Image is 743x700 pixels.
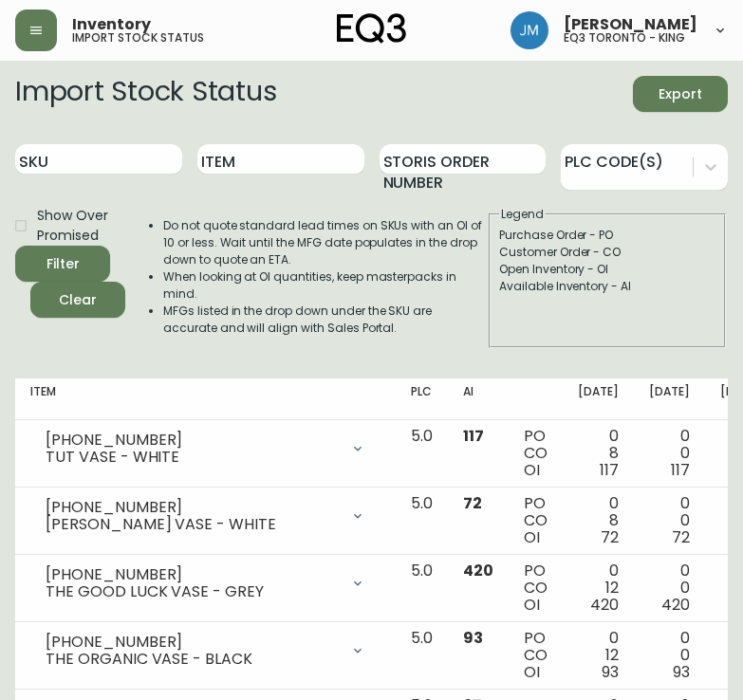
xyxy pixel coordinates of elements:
[46,634,339,651] div: [PHONE_NUMBER]
[661,594,690,616] span: 420
[499,244,715,261] div: Customer Order - CO
[511,11,548,49] img: b88646003a19a9f750de19192e969c24
[524,495,548,546] div: PO CO
[499,261,715,278] div: Open Inventory - OI
[46,651,339,668] div: THE ORGANIC VASE - BLACK
[649,495,690,546] div: 0 0
[396,378,448,420] th: PLC
[15,76,276,112] h2: Import Stock Status
[672,526,690,548] span: 72
[46,499,339,516] div: [PHONE_NUMBER]
[30,630,381,672] div: [PHONE_NUMBER]THE ORGANIC VASE - BLACK
[524,661,540,683] span: OI
[30,562,381,604] div: [PHONE_NUMBER]THE GOOD LUCK VASE - GREY
[671,459,690,481] span: 117
[524,459,540,481] span: OI
[396,555,448,622] td: 5.0
[601,526,619,548] span: 72
[396,420,448,488] td: 5.0
[524,562,548,614] div: PO CO
[524,526,540,548] span: OI
[463,560,493,581] span: 420
[634,378,705,420] th: [DATE]
[602,661,619,683] span: 93
[578,630,619,681] div: 0 12
[72,17,151,32] span: Inventory
[499,206,546,223] legend: Legend
[649,630,690,681] div: 0 0
[564,17,697,32] span: [PERSON_NAME]
[648,83,713,106] span: Export
[163,303,487,337] li: MFGs listed in the drop down under the SKU are accurate and will align with Sales Portal.
[524,594,540,616] span: OI
[15,246,110,282] button: Filter
[15,378,396,420] th: Item
[396,488,448,555] td: 5.0
[163,268,487,303] li: When looking at OI quantities, keep masterpacks in mind.
[448,378,509,420] th: AI
[46,432,339,449] div: [PHONE_NUMBER]
[463,425,484,447] span: 117
[633,76,728,112] button: Export
[578,495,619,546] div: 0 8
[564,32,685,44] h5: eq3 toronto - king
[499,278,715,295] div: Available Inventory - AI
[46,516,339,533] div: [PERSON_NAME] VASE - WHITE
[37,206,110,246] span: Show Over Promised
[30,495,381,537] div: [PHONE_NUMBER][PERSON_NAME] VASE - WHITE
[46,288,110,312] span: Clear
[30,428,381,470] div: [PHONE_NUMBER]TUT VASE - WHITE
[163,217,487,268] li: Do not quote standard lead times on SKUs with an OI of 10 or less. Wait until the MFG date popula...
[578,562,619,614] div: 0 12
[463,627,483,649] span: 93
[463,492,482,514] span: 72
[600,459,619,481] span: 117
[46,583,339,600] div: THE GOOD LUCK VASE - GREY
[649,428,690,479] div: 0 0
[396,622,448,690] td: 5.0
[524,428,548,479] div: PO CO
[72,32,204,44] h5: import stock status
[590,594,619,616] span: 420
[673,661,690,683] span: 93
[46,449,339,466] div: TUT VASE - WHITE
[30,282,125,318] button: Clear
[46,252,80,276] div: Filter
[524,630,548,681] div: PO CO
[563,378,634,420] th: [DATE]
[649,562,690,614] div: 0 0
[578,428,619,479] div: 0 8
[499,227,715,244] div: Purchase Order - PO
[337,13,407,44] img: logo
[46,566,339,583] div: [PHONE_NUMBER]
